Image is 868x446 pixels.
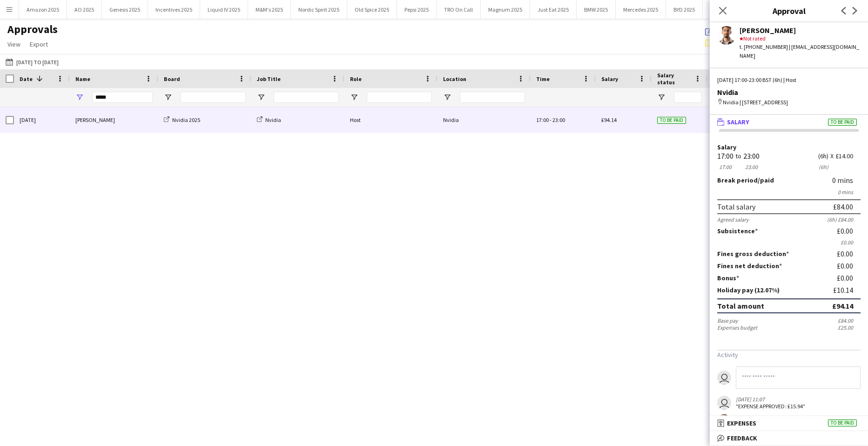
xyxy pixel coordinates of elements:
button: Open Filter Menu [350,93,358,101]
span: To be paid [828,419,857,426]
button: Open Filter Menu [443,93,451,101]
div: £25.00 [838,324,861,331]
span: - [550,116,552,123]
span: To be paid [828,119,857,126]
button: Nordic Spirit 2025 [291,0,347,19]
span: Job Title [257,75,281,82]
span: Expenses [727,419,756,427]
div: to [735,153,741,160]
div: 0 mins [832,176,861,184]
label: Holiday pay (12.07%) [717,286,780,294]
button: [DATE] to [DATE] [4,56,61,68]
div: 6h [818,153,828,160]
a: View [4,38,24,50]
div: £94.14 [832,301,853,311]
mat-expansion-panel-header: SalaryTo be paid [710,115,868,129]
button: M&M's 2025 [248,0,291,19]
input: Role Filter Input [367,92,432,103]
div: £84.00 [833,202,853,211]
label: /paid [717,176,774,184]
span: Salary status [657,72,691,86]
span: Nvidia 2025 [172,116,200,123]
button: Mercedes 2025 [616,0,666,19]
div: £0.00 [837,274,861,282]
button: TRO On Call [437,0,481,19]
button: Open Filter Menu [257,93,265,101]
div: "EXPENSE APPROVED: £15.94" [736,403,805,410]
div: 6h [818,163,828,170]
button: Liquid IV 2025 [200,0,248,19]
div: £0.00 [837,227,861,235]
div: £84.00 [838,317,861,324]
label: Subsistence [717,227,758,235]
mat-expansion-panel-header: ExpensesTo be paid [710,416,868,430]
div: Expenses budget [717,324,757,331]
button: AO 2025 [67,0,102,19]
h3: Approval [710,5,868,17]
span: 17:00 [536,116,549,123]
a: Nvidia 2025 [164,116,200,123]
input: Job Title Filter Input [274,92,339,103]
button: BYD 2025 [666,0,703,19]
div: Total amount [717,301,764,311]
div: 0 mins [717,189,861,196]
div: [DATE] 11:07 [736,396,805,403]
h3: Activity [717,351,861,359]
span: Feedback [727,434,757,442]
span: 23:00 [552,116,565,123]
span: Salary [601,75,618,82]
button: Old Spice 2025 [347,0,397,19]
span: Board [164,75,180,82]
div: X [830,153,834,160]
span: £94.14 [601,116,617,123]
div: £0.00 [837,250,861,258]
input: Name Filter Input [92,92,153,103]
div: Agreed salary [717,216,749,223]
div: 23:00 [743,153,760,160]
div: [DATE] [14,107,70,133]
div: Base pay [717,317,738,324]
label: Bonus [717,274,739,282]
div: [DATE] 17:00-23:00 BST (6h) | Host [717,76,861,84]
span: 108 of 794 [705,27,770,35]
div: [PERSON_NAME] [70,107,158,133]
div: t. [PHONE_NUMBER] | [EMAIL_ADDRESS][DOMAIN_NAME] [740,43,861,60]
div: £14.00 [835,153,861,160]
div: Host [344,107,437,133]
app-user-avatar: Sylvia Murray [717,396,731,410]
div: Nvidia [717,88,861,96]
div: Nvidia [437,107,531,133]
button: Incentives 2025 [148,0,200,19]
span: Location [443,75,466,82]
span: 5 [705,38,744,47]
span: Name [75,75,90,82]
label: Fines net deduction [717,262,782,270]
div: [PERSON_NAME] [740,26,861,34]
span: Approved [708,29,732,35]
button: Open Filter Menu [75,93,84,101]
app-user-avatar: Marco Battaglia [717,414,731,428]
button: Just Eat 2025 [530,0,577,19]
div: £0.00 [837,262,861,270]
span: To be paid [657,117,686,124]
button: Pepsi 2025 [397,0,437,19]
button: Magnum 2025 [481,0,530,19]
span: Time [536,75,550,82]
span: View [7,40,20,48]
a: Nvidia [257,116,281,123]
div: Nvidia | [STREET_ADDRESS] [717,98,861,107]
span: Date [20,75,33,82]
mat-expansion-panel-header: Feedback [710,431,868,445]
div: 23:00 [743,163,760,170]
button: Genesis 2025 [102,0,148,19]
a: Export [26,38,52,50]
div: [DATE] 19:23 [736,414,829,421]
div: SalaryTo be paid [710,129,868,440]
button: Open Filter Menu [657,93,666,101]
span: Break period [717,176,758,184]
label: Salary [717,144,861,151]
button: Open Filter Menu [164,93,172,101]
div: 17:00 [717,153,733,160]
span: Salary [727,118,749,126]
div: (6h) £84.00 [827,216,861,223]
